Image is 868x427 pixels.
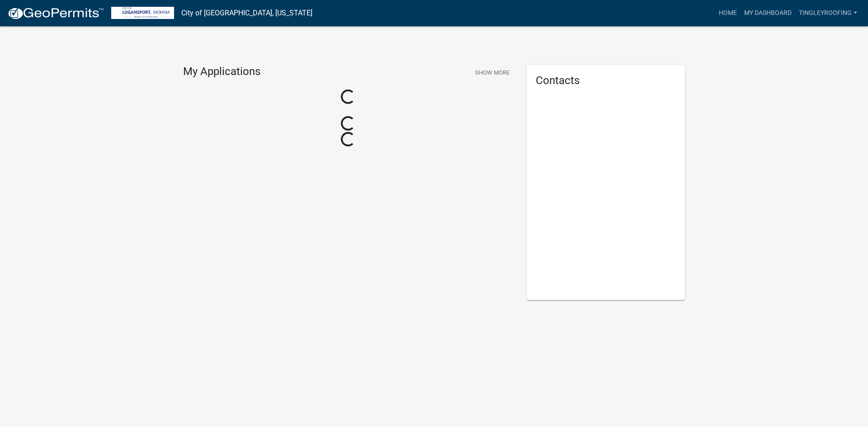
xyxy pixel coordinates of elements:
h4: My Applications [183,65,260,79]
h5: Contacts [536,74,676,87]
a: tingleyroofing [795,5,861,22]
a: My Dashboard [741,5,795,22]
a: City of [GEOGRAPHIC_DATA], [US_STATE] [181,5,312,21]
a: Home [715,5,741,22]
button: Show More [472,65,513,80]
img: City of Logansport, Indiana [111,7,174,19]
